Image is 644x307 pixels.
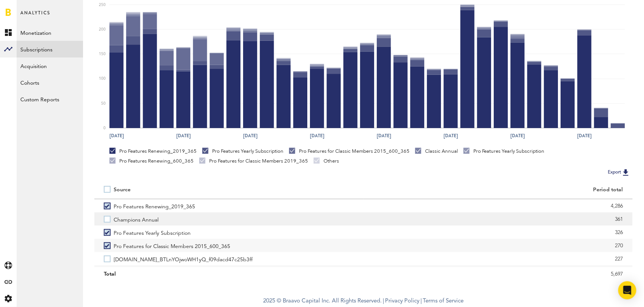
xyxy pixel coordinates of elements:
span: Pro Features Renewing_2019_365 [114,199,195,212]
div: Pro Features Yearly Subscription [202,148,283,155]
div: 67 [373,267,623,278]
text: 250 [99,3,106,7]
span: [DOMAIN_NAME]_BTLnYOjwoWH1yQ_f09dacd47c25b3ff [114,252,253,265]
div: Total [104,268,354,280]
div: Pro Features Yearly Subscription [464,148,545,155]
span: Champions Annual [114,212,159,226]
div: Open Intercom Messenger [618,281,636,299]
span: Support [16,5,43,12]
text: [DATE] [577,133,592,140]
span: 2025 © Braavo Capital Inc. All Rights Reserved. [263,296,382,307]
a: Cohorts [17,74,83,91]
text: [DATE] [243,133,257,140]
div: 227 [373,253,623,265]
div: Period total [373,187,623,193]
span: Pro Features Yearly Subscription [114,226,191,239]
div: Pro Features for Classic Members 2019_365 [199,158,308,164]
a: Acquisition [17,57,83,74]
span: Golfplan Annual [114,265,152,279]
text: [DATE] [176,133,191,140]
a: Subscriptions [17,41,83,57]
a: Privacy Policy [385,298,420,304]
div: 5,697 [373,268,623,280]
span: Analytics [20,8,50,24]
button: Export [606,167,633,177]
div: Pro Features Renewing_600_365 [109,158,194,164]
text: 100 [99,77,106,81]
div: 326 [373,227,623,238]
text: 50 [101,102,106,105]
a: Terms of Service [423,298,464,304]
text: [DATE] [444,133,458,140]
a: Custom Reports [17,91,83,107]
div: 361 [373,214,623,225]
text: [DATE] [377,133,391,140]
div: Pro Features for Classic Members 2015_600_365 [289,148,410,155]
text: 0 [103,126,106,130]
img: Export [621,168,630,177]
div: Source [114,187,131,193]
div: Classic Annual [415,148,458,155]
div: Pro Features Renewing_2019_365 [109,148,197,155]
div: 270 [373,240,623,251]
text: [DATE] [109,133,124,140]
text: 150 [99,52,106,56]
text: 200 [99,28,106,31]
div: Others [314,158,339,164]
text: [DATE] [510,133,525,140]
a: Monetization [17,24,83,41]
text: [DATE] [310,133,324,140]
div: 4,286 [373,200,623,212]
span: Pro Features for Classic Members 2015_600_365 [114,239,230,252]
